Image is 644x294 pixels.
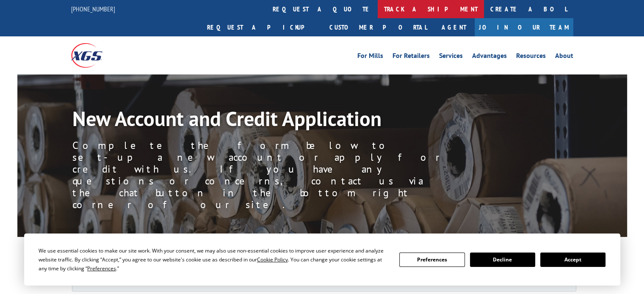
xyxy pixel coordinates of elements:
[470,253,535,267] button: Decline
[433,18,475,36] a: Agent
[201,18,323,36] a: Request a pickup
[254,136,316,143] span: Primary Contact Last Name
[555,52,573,62] a: About
[439,52,463,62] a: Services
[24,234,620,286] div: Cookie Consent Prompt
[472,52,507,62] a: Advantages
[254,102,265,109] span: DBA
[71,5,115,13] a: [PHONE_NUMBER]
[323,18,433,36] a: Customer Portal
[254,206,304,213] span: Primary Contact Email
[357,52,383,62] a: For Mills
[254,171,355,178] span: Who do you report to within your company?
[72,108,453,133] h1: New Account and Credit Application
[516,52,546,62] a: Resources
[72,140,453,211] p: Complete the form below to set-up a new account or apply for credit with us. If you have any ques...
[39,246,389,273] div: We use essential cookies to make our site work. With your consent, we may also use non-essential ...
[392,52,430,62] a: For Retailers
[475,18,573,36] a: Join Our Team
[399,253,464,267] button: Preferences
[540,253,605,267] button: Accept
[87,265,116,272] span: Preferences
[257,256,288,263] span: Cookie Policy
